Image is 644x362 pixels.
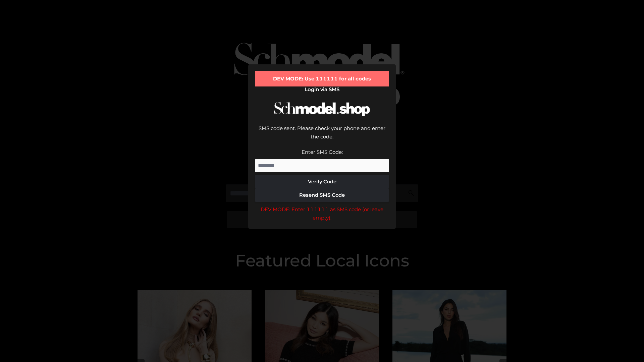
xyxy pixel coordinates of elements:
[302,149,343,155] label: Enter SMS Code:
[255,205,389,222] div: DEV MODE: Enter 111111 as SMS code (or leave empty).
[255,175,389,188] button: Verify Code
[255,188,389,202] button: Resend SMS Code
[272,96,372,122] img: Schmodel Logo
[255,124,389,148] div: SMS code sent. Please check your phone and enter the code.
[255,71,389,86] div: DEV MODE: Use 111111 for all codes
[255,86,389,93] h2: Login via SMS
